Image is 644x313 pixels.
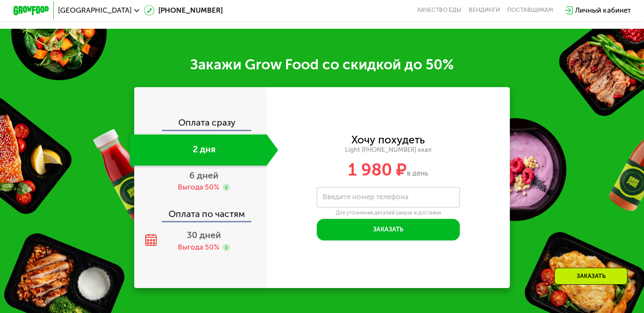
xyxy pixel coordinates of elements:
[575,5,630,16] div: Личный кабинет
[189,170,218,181] span: 6 дней
[317,209,460,216] div: Для уточнения деталей заказа и доставки
[58,7,132,14] span: [GEOGRAPHIC_DATA]
[348,159,407,180] span: 1 980 ₽
[187,230,221,240] span: 30 дней
[351,135,425,145] div: Хочу похудеть
[144,5,223,16] a: [PHONE_NUMBER]
[178,242,219,252] div: Выгода 50%
[135,118,267,129] div: Оплата сразу
[178,182,219,192] div: Выгода 50%
[407,169,428,177] span: в день
[507,7,553,14] div: поставщикам
[135,200,267,221] div: Оплата по частям
[469,7,500,14] a: Вендинги
[267,146,510,154] div: Light [PHONE_NUMBER] ккал
[417,7,462,14] a: Качество еды
[323,195,409,200] label: Введите номер телефона
[554,268,627,285] div: Заказать
[317,219,460,240] button: Заказать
